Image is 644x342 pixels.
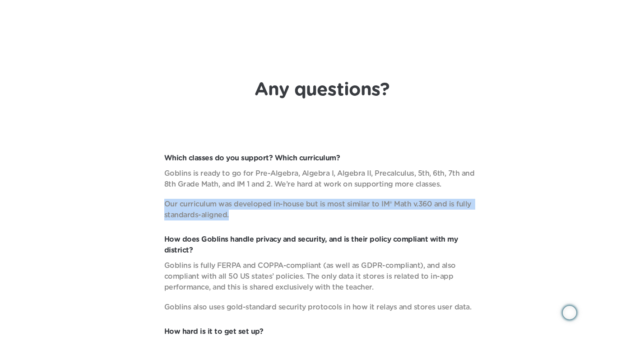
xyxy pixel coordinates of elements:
h1: Any questions? [255,79,389,101]
p: Which classes do you support? Which curriculum? [164,153,480,164]
p: Our curriculum was developed in-house but is most similar to IM® Math v.360 and is fully standard... [164,199,480,220]
p: Goblins is fully FERPA and COPPA-compliant (as well as GDPR-compliant), and also compliant with a... [164,260,480,293]
p: Goblins also uses gold-standard security protocols in how it relays and stores user data. [164,302,480,313]
p: How hard is it to get set up? [164,326,480,337]
p: How does Goblins handle privacy and security, and is their policy compliant with my district? [164,234,480,256]
p: Goblins is ready to go for Pre-Algebra, Algebra I, Algebra II, Precalculus, 5th, 6th, 7th and 8th... [164,168,480,190]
